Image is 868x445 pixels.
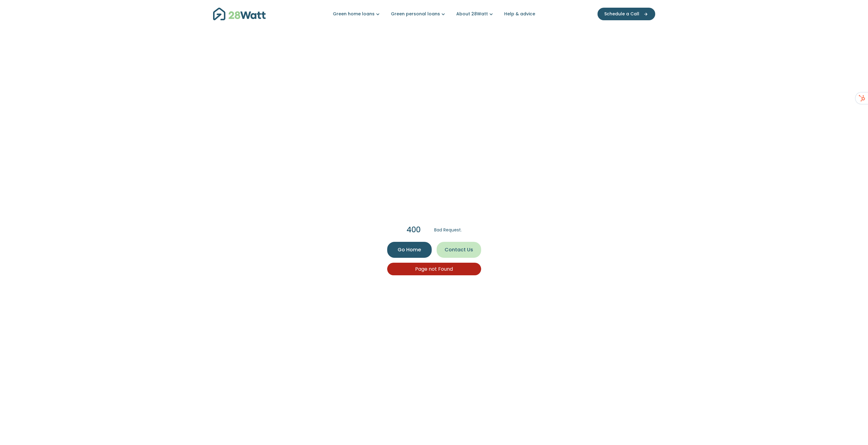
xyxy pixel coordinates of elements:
[392,265,476,273] p: Page not Found
[456,11,494,17] a: About 28Watt
[445,246,473,253] span: Contact Us
[597,8,655,20] button: Schedule a Call
[391,11,446,17] a: Green personal loans
[837,416,868,445] iframe: Chat Widget
[333,11,381,17] a: Green home loans
[437,242,481,258] button: Contact Us
[407,226,428,234] h1: 400
[434,226,462,234] h2: Bad Request .
[398,246,421,253] span: Go Home
[504,11,535,17] a: Help & advice
[213,8,266,20] img: 28Watt
[213,6,655,22] nav: Main navigation
[604,11,639,17] span: Schedule a Call
[387,242,432,258] button: Go Home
